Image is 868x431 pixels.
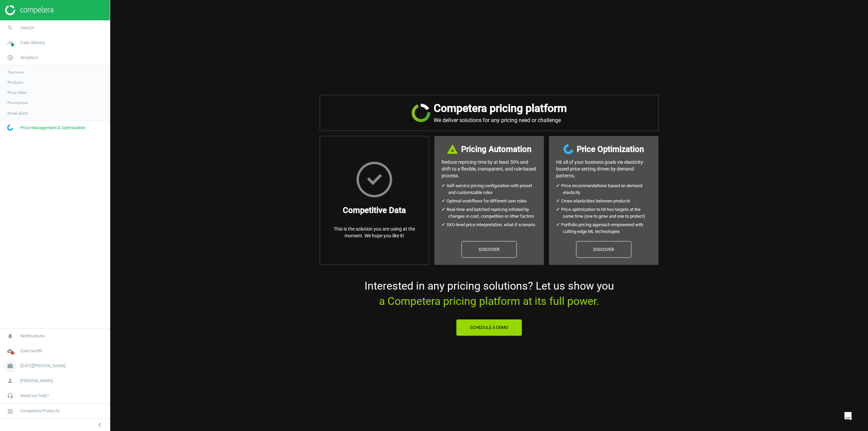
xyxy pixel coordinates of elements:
[456,319,522,336] button: Schedule a Demo
[7,90,27,95] span: Price index
[434,102,567,115] h2: Competera pricing platform
[448,221,537,228] li: SKU-level price interpretation, what-if scenario
[461,241,517,258] a: Discover
[448,198,537,204] li: Optimal workflows for different user roles
[7,111,28,116] span: Email alerts
[447,144,458,154] img: DI+PfHAOTJwAAAAASUVORK5CYII=
[7,100,28,105] span: Promotions
[576,241,631,258] a: Discover
[7,80,23,85] span: Products
[448,206,537,220] li: Real-time and batched repricing initiated by changes in cost, competition or other factors
[577,143,644,155] h3: Price Optimization
[356,162,392,197] img: HxscrLsMTvcLXxPnqlhRQhRi+upeiQYiT7g7j1jdpu6T9n6zgWWHzG7gAAAABJRU5ErkJggg==
[7,70,24,75] span: Overview
[556,159,651,179] p: Hit all of your business goals via elasticity- based price setting driven by demand patterns.
[4,330,17,342] i: notifications
[20,55,38,61] span: Analytics
[4,51,17,64] i: pie_chart_outlined
[434,117,567,124] p: We deliver solutions for any pricing need or challenge
[379,295,599,308] span: a Competera pricing platform at its full power.
[4,389,17,402] i: headset_mic
[96,421,104,429] i: chevron_left
[563,198,651,204] li: Cross-elasticities between products
[20,125,85,131] span: Price Management & Optimization
[564,144,573,154] img: wGWNvw8QSZomAAAAABJRU5ErkJggg==
[4,374,17,387] i: person
[840,408,856,424] iframe: Intercom live chat
[4,36,17,49] i: timeline
[4,21,17,34] i: search
[563,206,651,220] li: Price optimization to hit two targets at the same time (one to grow and one to protect)
[20,333,45,339] span: Notifications
[4,345,17,357] i: cloud_done
[320,278,659,309] p: Interested in any pricing solutions? Let us show you
[20,378,53,384] span: [PERSON_NAME]
[20,348,42,354] span: Data health
[441,159,537,179] p: Reduce repricing time by at least 50% and shift to a flexible, transparent, and rule-based process.
[7,124,13,131] img: wGWNvw8QSZomAAAAABJRU5ErkJggg==
[412,104,430,122] img: JRVR7TKHubxRX4WiWFsHXLVQu3oYgKr0EdU6k5jjvBYYAAAAAElFTkSuQmCC
[5,5,53,15] img: ajHJNr6hYgQAAAAASUVORK5CYII=
[563,182,651,196] li: Price recommendations based on demand elasticity
[20,40,45,46] span: Data delivery
[448,182,537,196] li: Self-service pricing configuration with preset and customizable rules
[20,363,65,369] span: [DATE][PERSON_NAME]
[91,420,108,429] button: chevron_left
[327,226,422,239] p: This is the solution you are using at the moment. We hope you like it!
[4,359,17,372] i: work
[563,221,651,235] li: Portfolio pricing approach empowered with cutting-edge ML technologies
[461,143,531,155] h3: Pricing Automation
[20,25,34,31] span: Search
[343,204,406,216] h3: Competitive Data
[20,408,60,414] span: Competera Products
[20,393,49,399] span: Need our help?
